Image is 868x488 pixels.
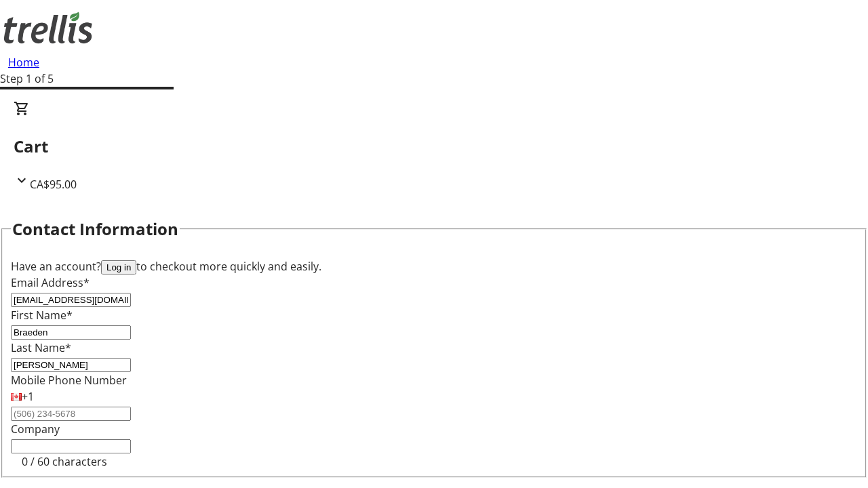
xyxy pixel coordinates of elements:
[14,134,854,159] h2: Cart
[11,275,90,290] label: Email Address*
[22,454,107,469] tr-character-limit: 0 / 60 characters
[12,217,178,241] h2: Contact Information
[30,177,77,192] span: CA$95.00
[11,422,60,436] label: Company
[11,308,73,323] label: First Name*
[11,340,71,355] label: Last Name*
[11,407,131,421] input: (506) 234-5678
[101,260,136,274] button: Log in
[11,258,857,274] div: Have an account? to checkout more quickly and easily.
[11,373,127,388] label: Mobile Phone Number
[14,100,854,192] div: CartCA$95.00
